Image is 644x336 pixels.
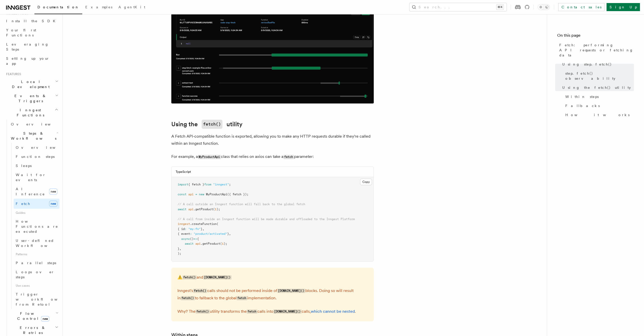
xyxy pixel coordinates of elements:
[9,311,56,321] span: Flow Control
[217,207,220,211] span: );
[178,252,181,255] span: );
[82,2,115,14] a: Examples
[229,183,231,186] span: ;
[178,227,185,231] span: { id
[188,193,194,196] span: api
[538,4,550,10] button: Toggle dark mode
[196,309,210,314] code: fetch()
[178,247,179,250] span: }
[37,5,79,9] span: Documentation
[178,207,186,211] span: await
[9,129,59,143] button: Steps & Workflows
[190,222,217,226] span: .createFunction
[171,120,242,129] a: Using thefetch()utility
[4,108,55,118] span: Inngest Functions
[565,103,600,108] span: Fallbacks
[204,183,211,186] span: from
[247,309,257,314] code: fetch
[9,120,59,129] a: Overview
[237,296,247,300] code: fetch
[16,164,32,168] span: Sleeps
[198,155,221,159] code: MyProductApi
[178,222,190,226] span: inngest
[190,232,192,236] span: :
[560,60,634,69] a: Using step.fetch()
[182,275,197,280] code: fetch()
[565,71,634,81] span: step.fetch() observability
[14,143,59,152] a: Overview
[4,72,21,76] span: Features
[560,83,634,92] a: Using the fetch() utility
[409,3,507,11] button: Search...⌘K
[201,227,202,231] span: }
[16,239,61,248] span: User-defined Workflows
[178,183,188,186] span: import
[9,309,59,323] button: Flow Controlnew
[4,106,59,120] button: Inngest Functions
[49,201,57,207] span: new
[222,242,224,245] span: 1
[4,77,59,91] button: Local Development
[14,290,59,309] a: Trigger workflows from Retool
[16,202,30,206] span: Fetch
[607,3,640,11] a: Sign Up
[188,227,201,231] span: "my-fn"
[195,193,197,196] span: =
[16,173,46,182] span: Wait for events
[178,193,186,196] span: const
[9,131,56,141] span: Steps & Workflows
[4,40,59,54] a: Leveraging Steps
[179,247,181,250] span: ,
[14,282,59,290] span: Use cases
[190,237,194,241] span: ()
[185,227,186,231] span: :
[16,292,71,306] span: Trigger workflows from Retool
[185,242,194,245] span: await
[14,161,59,170] a: Sleeps
[496,5,504,10] kbd: ⌘K
[181,296,195,300] code: fetch()
[171,153,374,160] p: For example, a class that relies on axios can take a parameter:
[171,133,374,147] p: A Fetch API-compatible function is exported, allowing you to make any HTTP requests durable if th...
[14,170,59,184] a: Wait for events
[565,94,599,99] span: Within steps
[188,183,204,186] span: { fetch }
[14,258,59,267] a: Parallel steps
[177,308,368,315] p: Why? The utility transforms the calls into calls, .
[4,16,59,26] a: Install the SDK
[6,42,49,51] span: Leveraging Steps
[49,188,57,195] span: new
[206,193,227,196] span: MyProductApi
[563,69,634,83] a: step.fetch() observability
[6,19,58,23] span: Install the SDK
[277,289,305,293] code: [DOMAIN_NAME]()
[85,5,112,9] span: Examples
[16,145,68,150] span: Overview
[115,2,148,14] a: AgentKit
[14,184,59,199] a: AI Inferencenew
[16,270,54,279] span: Loops over steps
[193,289,207,293] code: fetch()
[178,232,190,236] span: { event
[14,217,59,236] a: How Functions are executed
[559,43,634,58] span: Fetch: performing API requests or fetching data
[311,309,355,314] a: which cannot be nested
[563,101,634,110] a: Fallbacks
[14,250,59,258] span: Patterns
[14,267,59,282] a: Loops over steps
[283,155,294,159] code: fetch
[563,92,634,101] a: Within steps
[178,217,355,221] span: // A call from inside an Inngest function will be made durable and offloaded to the Inngest Platform
[41,316,49,322] span: new
[34,2,82,14] a: Documentation
[16,155,55,159] span: Function steps
[203,275,232,280] code: [DOMAIN_NAME]()
[118,5,145,9] span: AgentKit
[16,187,45,196] span: AI Inference
[197,237,199,241] span: {
[202,227,204,231] span: ,
[557,32,634,40] h4: On this page
[562,85,631,90] span: Using the fetch() utility
[4,26,59,40] a: Your first Functions
[9,325,55,335] span: Errors & Retries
